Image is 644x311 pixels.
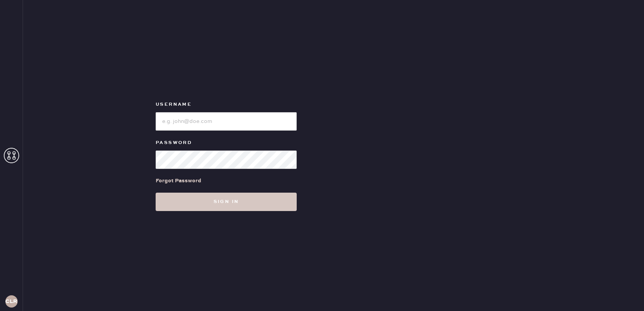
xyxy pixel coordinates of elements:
label: Password [156,138,297,147]
div: Forgot Password [156,177,201,185]
a: Forgot Password [156,169,201,193]
label: Username [156,100,297,109]
button: Sign in [156,193,297,211]
input: e.g. john@doe.com [156,112,297,131]
h3: CLR [5,299,17,304]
